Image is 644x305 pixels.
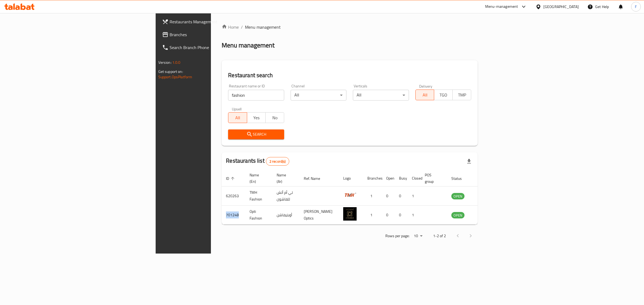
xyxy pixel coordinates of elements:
[228,71,471,79] h2: Restaurant search
[451,212,464,218] div: OPEN
[395,170,408,187] th: Busy
[363,206,382,225] td: 1
[543,4,579,10] div: [GEOGRAPHIC_DATA]
[353,90,409,101] div: All
[395,187,408,206] td: 0
[408,170,420,187] th: Closed
[412,232,425,240] div: Rows per page:
[419,84,433,88] label: Delivery
[266,159,289,164] span: 2 record(s)
[228,112,247,123] button: All
[635,4,637,10] span: F
[451,193,464,199] span: OPEN
[475,170,494,187] th: Action
[268,114,282,122] span: No
[291,90,347,101] div: All
[408,206,420,225] td: 1
[343,207,357,221] img: Opti Fashion
[158,73,192,80] a: Support.OpsPlatform
[339,170,363,187] th: Logo
[451,212,464,218] span: OPEN
[170,31,259,38] span: Branches
[382,187,395,206] td: 0
[425,172,441,185] span: POS group
[395,206,408,225] td: 0
[433,233,446,239] p: 1-2 of 2
[343,188,357,202] img: TMH Fashion
[436,91,451,99] span: TGO
[304,175,327,182] span: Ref. Name
[232,131,280,138] span: Search
[451,175,469,182] span: Status
[249,114,264,122] span: Yes
[434,90,453,100] button: TGO
[170,44,259,51] span: Search Branch Phone
[382,206,395,225] td: 0
[226,157,289,166] h2: Restaurants list
[272,206,299,225] td: أوبتيفاشن
[226,175,236,182] span: ID
[172,59,181,66] span: 1.0.0
[455,91,469,99] span: TMP
[228,90,284,101] input: Search for restaurant name or ID..
[158,15,263,28] a: Restaurants Management
[415,90,434,100] button: All
[408,187,420,206] td: 1
[485,3,518,10] div: Menu-management
[363,170,382,187] th: Branches
[452,90,471,100] button: TMP
[272,187,299,206] td: تي أم أتش للفاشون
[463,155,475,168] div: Export file
[385,233,409,239] p: Rows per page:
[232,107,242,111] label: Upsell
[158,41,263,54] a: Search Branch Phone
[265,112,284,123] button: No
[228,129,284,139] button: Search
[382,170,395,187] th: Open
[230,114,245,122] span: All
[222,170,494,225] table: enhanced table
[222,24,478,30] nav: breadcrumb
[158,28,263,41] a: Branches
[247,112,266,123] button: Yes
[418,91,432,99] span: All
[299,206,339,225] td: [PERSON_NAME] Optics
[363,187,382,206] td: 1
[277,172,293,185] span: Name (Ar)
[158,59,171,66] span: Version:
[451,193,464,199] div: OPEN
[158,68,183,75] span: Get support on:
[250,172,266,185] span: Name (En)
[170,18,259,25] span: Restaurants Management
